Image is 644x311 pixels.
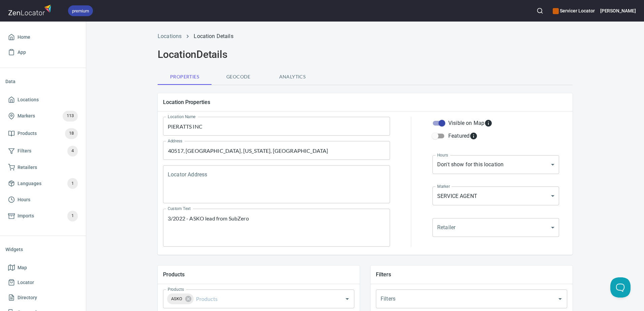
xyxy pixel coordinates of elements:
a: Hours [5,192,80,207]
li: Data [5,73,80,90]
h2: Location Details [158,48,573,61]
input: Filters [379,292,545,305]
span: Locator [18,278,34,287]
a: Locations [158,33,182,39]
svg: Whether the location is visible on the map. [484,119,492,127]
span: Imports [18,212,34,220]
div: Don't show for this location [432,155,559,174]
span: 113 [63,112,78,120]
span: premium [68,7,93,14]
span: ASKO [167,296,187,302]
span: 18 [65,130,78,137]
a: Imports1 [5,207,80,225]
span: Home [18,33,30,41]
span: Locations [18,96,39,104]
button: Open [343,294,352,304]
span: Analytics [269,73,315,81]
span: 1 [67,212,78,220]
span: App [18,48,26,57]
h6: Servicer Locator [553,7,594,14]
input: Products [195,292,332,305]
span: 1 [67,180,78,187]
span: Map [18,264,27,272]
span: 4 [67,147,78,155]
a: Directory [5,290,80,305]
a: Map [5,260,80,275]
h6: [PERSON_NAME] [600,7,636,14]
h5: Products [163,271,354,278]
span: Hours [18,196,30,204]
h5: Filters [376,271,567,278]
span: Directory [18,293,37,302]
span: Retailers [18,163,37,172]
a: Products18 [5,125,80,142]
a: Location Details [194,33,233,39]
span: Products [18,129,37,138]
div: premium [68,5,93,16]
span: Filters [18,147,31,155]
svg: Featured locations are moved to the top of the search results list. [470,132,478,140]
div: ​ [432,218,559,237]
h5: Location Properties [163,99,567,106]
a: Languages1 [5,175,80,192]
div: Visible on Map [448,119,492,127]
a: Markers113 [5,107,80,125]
a: App [5,45,80,60]
div: Manage your apps [553,3,594,18]
img: zenlocator [8,3,53,17]
nav: breadcrumb [158,32,573,40]
a: Home [5,30,80,45]
a: Locator [5,275,80,290]
iframe: Help Scout Beacon - Open [610,277,631,298]
textarea: 3/2022 - ASKO lead from SubZero [168,215,385,241]
a: Filters4 [5,142,80,160]
button: Search [533,3,547,18]
div: SERVICE AGENT [432,186,559,205]
li: Widgets [5,241,80,257]
span: Properties [162,73,207,81]
span: Languages [18,179,41,188]
div: Featured [448,132,478,140]
span: Geocode [216,73,261,81]
div: ASKO [167,293,194,304]
button: Open [555,294,565,304]
button: color-CE600E [553,8,559,14]
a: Retailers [5,160,80,175]
a: Locations [5,92,80,107]
span: Markers [18,112,35,120]
button: [PERSON_NAME] [600,3,636,18]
